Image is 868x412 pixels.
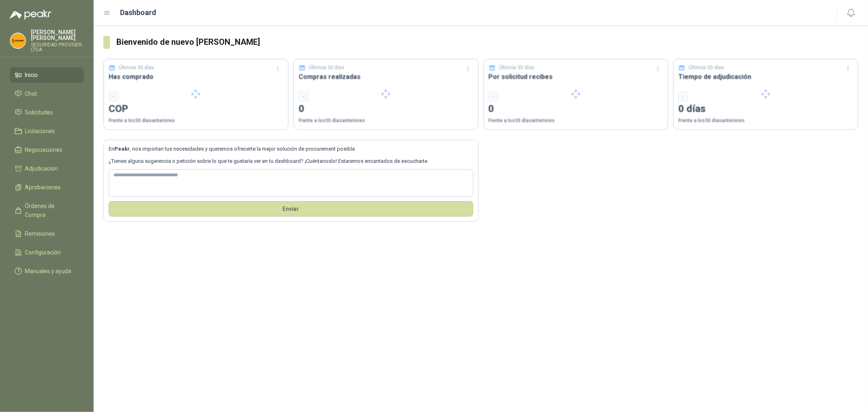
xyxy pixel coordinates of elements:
p: En , nos importan tus necesidades y queremos ofrecerte la mejor solución de procurement posible. [109,145,473,153]
a: Solicitudes [10,105,84,120]
a: Inicio [10,67,84,83]
img: Logo peakr [10,10,51,20]
a: Adjudicación [10,161,84,176]
span: Inicio [25,70,38,79]
a: Licitaciones [10,123,84,139]
p: SEGURIDAD PROVISER LTDA [31,42,84,52]
span: Manuales y ayuda [25,267,72,276]
a: Órdenes de Compra [10,198,84,223]
a: Chat [10,86,84,101]
span: Adjudicación [25,164,58,173]
h1: Dashboard [120,7,157,18]
b: Peakr [114,146,130,152]
a: Aprobaciones [10,180,84,195]
span: Licitaciones [25,127,55,136]
span: Órdenes de Compra [25,202,76,219]
a: Remisiones [10,226,84,241]
button: Envíar [109,201,473,217]
span: Remisiones [25,229,55,238]
h3: Bienvenido de nuevo [PERSON_NAME] [116,36,858,48]
span: Chat [25,89,37,98]
a: Configuración [10,245,84,260]
p: ¿Tienes alguna sugerencia o petición sobre lo que te gustaría ver en tu dashboard? ¡Cuéntanoslo! ... [109,157,473,165]
span: Solicitudes [25,108,53,117]
p: [PERSON_NAME] [PERSON_NAME] [31,29,84,41]
span: Aprobaciones [25,183,61,192]
span: Configuración [25,248,61,257]
span: Negociaciones [25,145,63,154]
img: Company Logo [10,33,26,48]
a: Manuales y ayuda [10,263,84,279]
a: Negociaciones [10,142,84,158]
